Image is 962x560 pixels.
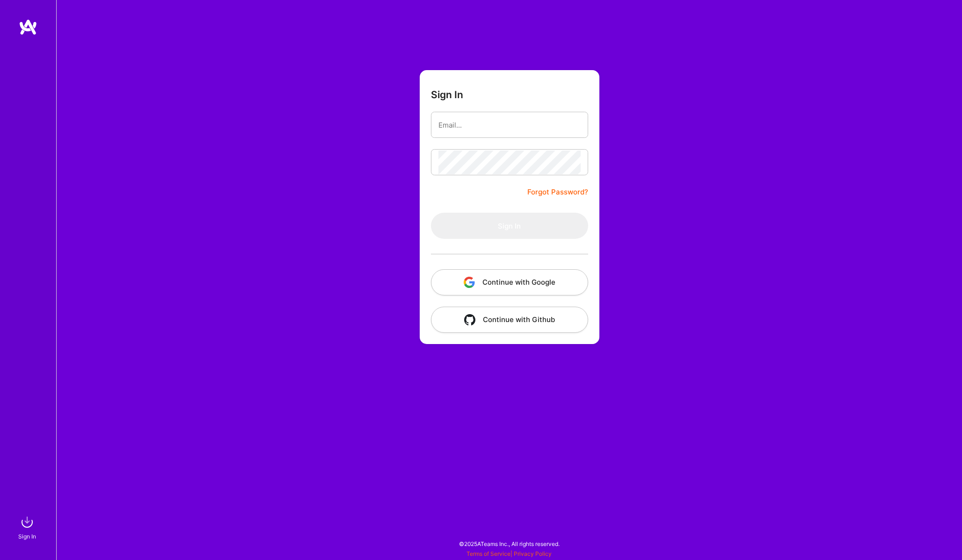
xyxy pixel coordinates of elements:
div: Sign In [18,531,36,541]
img: logo [19,19,37,36]
span: | [466,550,552,557]
img: icon [464,277,475,288]
a: sign inSign In [20,513,36,541]
h3: Sign In [431,89,463,101]
button: Continue with Github [431,307,588,333]
button: Sign In [431,213,588,239]
a: Privacy Policy [514,550,552,557]
img: icon [464,314,475,325]
input: Email... [438,113,581,137]
img: sign in [18,513,36,531]
a: Terms of Service [466,550,510,557]
button: Continue with Google [431,269,588,295]
a: Forgot Password? [527,187,588,198]
div: © 2025 ATeams Inc., All rights reserved. [56,532,962,555]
